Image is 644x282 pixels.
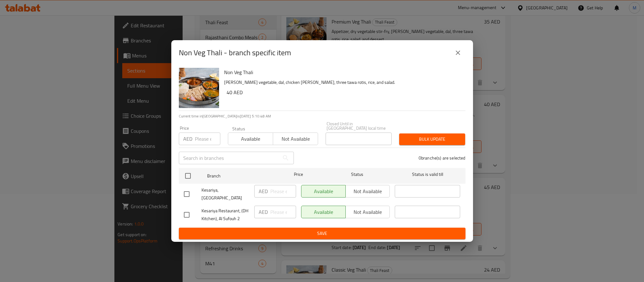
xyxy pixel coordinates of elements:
[179,152,279,164] input: Search in branches
[183,135,192,143] p: AED
[224,79,460,86] p: [PERSON_NAME] vegetable, dal, chicken [PERSON_NAME], three tawa rotis, rice, and salad.
[227,88,460,97] h6: 40 AED
[450,45,465,60] button: close
[404,135,460,143] span: Bulk update
[270,206,296,218] input: Please enter price
[179,228,465,239] button: Save
[273,133,318,145] button: Not available
[195,133,220,145] input: Please enter price
[207,172,272,180] span: Branch
[179,48,291,58] h2: Non Veg Thali - branch specific item
[278,171,319,178] span: Price
[201,186,249,202] span: Kesariya, [GEOGRAPHIC_DATA]
[399,133,465,145] button: Bulk update
[201,207,249,223] span: Kesariya Restaurant, (DH Kitchen), Al Sufouh 2
[228,133,273,145] button: Available
[259,208,268,216] p: AED
[324,171,390,178] span: Status
[419,155,465,161] p: 0 branche(s) are selected
[395,171,460,178] span: Status is valid till
[276,134,316,144] span: Not available
[179,113,465,119] p: Current time in [GEOGRAPHIC_DATA] is [DATE] 5:10:48 AM
[259,187,268,195] p: AED
[270,185,296,198] input: Please enter price
[224,68,460,77] h6: Non Veg Thali
[184,230,460,237] span: Save
[179,68,219,108] img: Non Veg Thali
[231,134,271,144] span: Available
